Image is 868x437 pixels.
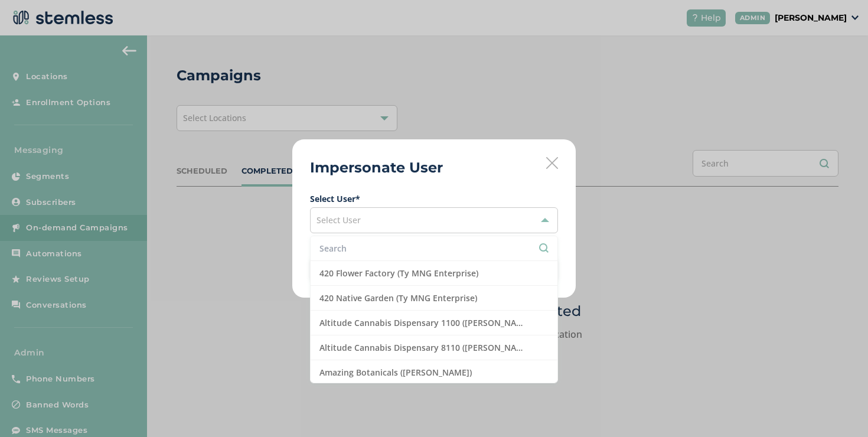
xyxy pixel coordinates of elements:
li: 420 Flower Factory (Ty MNG Enterprise) [311,261,557,286]
span: Select User [316,214,361,226]
iframe: Chat Widget [809,380,868,437]
h2: Impersonate User [310,157,443,178]
label: Select User [310,193,558,205]
input: Search [319,242,549,255]
li: Amazing Botanicals ([PERSON_NAME]) [311,360,557,385]
li: Altitude Cannabis Dispensary 8110 ([PERSON_NAME]) [311,335,557,360]
li: Altitude Cannabis Dispensary 1100 ([PERSON_NAME]) [311,311,557,335]
li: 420 Native Garden (Ty MNG Enterprise) [311,286,557,311]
